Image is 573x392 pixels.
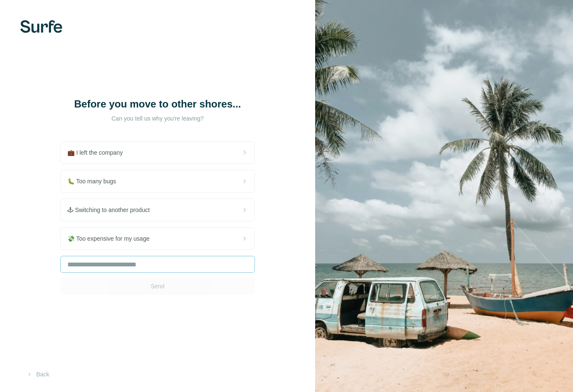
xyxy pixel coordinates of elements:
[20,367,55,382] button: Back
[20,20,62,33] img: Surfe's logo
[67,148,129,157] span: 💼 I left the company
[73,114,242,123] p: Can you tell us why you're leaving?
[67,234,156,243] span: 💸 Too expensive for my usage
[73,97,242,111] h1: Before you move to other shores...
[67,206,156,214] span: 🕹 Switching to another product
[67,177,123,185] span: 🐛 Too many bugs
